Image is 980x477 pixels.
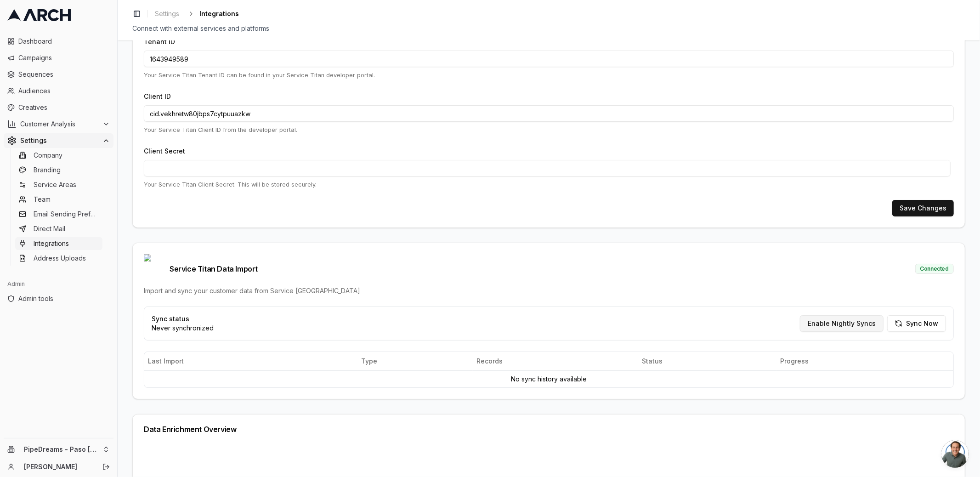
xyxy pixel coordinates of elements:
a: Company [15,149,102,162]
div: Connect with external services and platforms [132,24,965,33]
p: Never synchronized [152,324,214,333]
span: Settings [20,136,99,145]
span: Email Sending Preferences [34,210,99,219]
a: Campaigns [4,51,113,65]
span: Company [34,151,62,160]
a: Settings [151,7,183,20]
th: Status [638,352,776,370]
input: Enter your Client ID [144,105,954,122]
span: Customer Analysis [20,119,99,129]
span: Branding [34,165,61,175]
div: Import and sync your customer data from Service [GEOGRAPHIC_DATA] [144,286,954,295]
a: Address Uploads [15,252,102,265]
a: Audiences [4,84,113,98]
span: PipeDreams - Paso [PERSON_NAME] Plumbing Heating and Air [24,445,99,454]
span: Creatives [18,103,110,112]
a: [PERSON_NAME] [24,462,92,471]
span: Sequences [18,70,110,79]
th: Records [473,352,638,370]
th: Last Import [144,352,357,370]
label: Client Secret [144,147,185,155]
button: Sync Now [887,315,946,332]
a: Direct Mail [15,222,102,235]
p: Your Service Titan Client Secret. This will be stored securely. [144,180,954,189]
button: Enable Nightly Syncs [800,315,884,332]
span: Integrations [34,239,69,248]
p: Your Service Titan Client ID from the developer portal. [144,125,954,134]
span: Direct Mail [34,224,65,233]
span: Integrations [199,9,239,18]
th: Type [357,352,473,370]
span: Service Titan Data Import [144,254,258,284]
a: Admin tools [4,291,113,306]
div: Admin [4,277,113,291]
button: Log out [100,460,113,473]
input: Enter your Tenant ID [144,51,954,67]
div: Open chat [941,440,969,468]
span: Service Areas [34,180,76,189]
span: Team [34,195,51,204]
th: Progress [776,352,953,370]
a: Email Sending Preferences [15,208,102,221]
button: Customer Analysis [4,117,113,131]
img: Service Titan logo [144,254,166,284]
span: Settings [155,9,179,18]
span: Campaigns [18,53,110,62]
a: Sequences [4,67,113,82]
p: Your Service Titan Tenant ID can be found in your Service Titan developer portal. [144,71,954,79]
label: Client ID [144,92,171,100]
span: Dashboard [18,37,110,46]
a: Integrations [15,237,102,250]
span: Admin tools [18,294,110,303]
a: Branding [15,164,102,176]
a: Service Areas [15,178,102,191]
nav: breadcrumb [151,7,239,20]
button: Settings [4,133,113,148]
label: Tenant ID [144,38,175,45]
div: Connected [915,264,954,274]
button: Save Changes [892,200,954,216]
p: Sync status [152,314,214,324]
span: Address Uploads [34,254,86,263]
div: Data Enrichment Overview [144,426,954,433]
span: Audiences [18,86,110,96]
a: Team [15,193,102,206]
td: No sync history available [144,370,953,387]
a: Creatives [4,100,113,115]
a: Dashboard [4,34,113,49]
button: PipeDreams - Paso [PERSON_NAME] Plumbing Heating and Air [4,442,113,457]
